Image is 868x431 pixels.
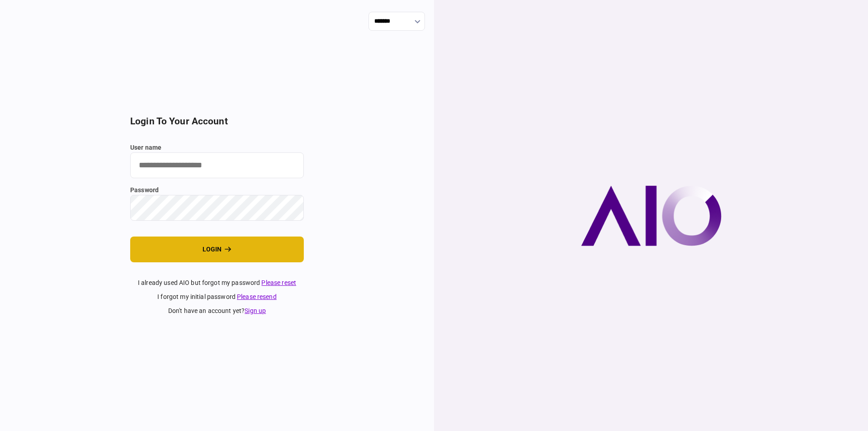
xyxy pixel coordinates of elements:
[130,306,304,316] div: don't have an account yet ?
[245,307,266,314] a: Sign up
[130,185,304,195] label: password
[130,278,304,288] div: I already used AIO but forgot my password
[237,293,277,300] a: Please resend
[130,292,304,302] div: I forgot my initial password
[368,12,425,31] input: show language options
[261,279,296,286] a: Please reset
[130,237,304,262] button: login
[130,152,304,178] input: user name
[130,116,304,127] h2: login to your account
[130,143,304,152] label: user name
[130,195,304,221] input: password
[581,185,722,246] img: AIO company logo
